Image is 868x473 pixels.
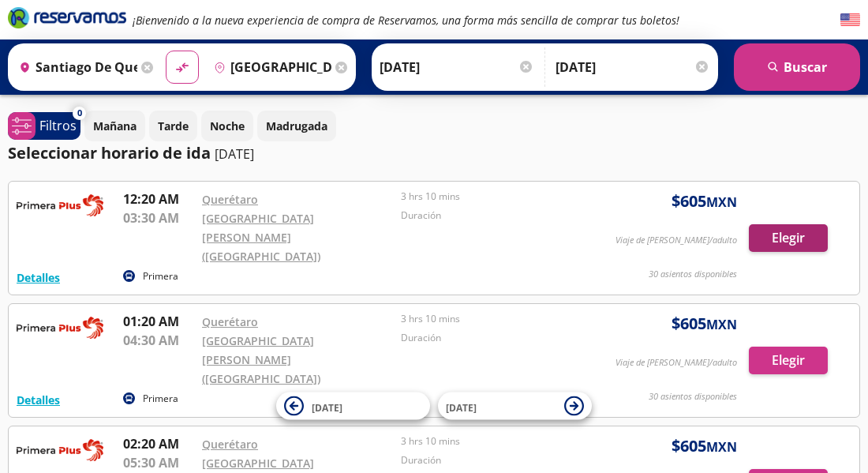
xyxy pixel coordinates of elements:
button: English [840,10,860,30]
p: 05:30 AM [123,453,194,472]
a: Querétaro [202,192,258,207]
button: [DATE] [438,392,592,420]
p: 12:20 AM [123,190,194,208]
button: Tarde [149,111,197,141]
input: Buscar Destino [208,47,332,87]
p: 3 hrs 10 mins [401,190,592,204]
p: Seleccionar horario de ida [8,141,211,165]
small: MXN [706,316,737,333]
p: 30 asientos disponibles [649,390,737,404]
input: Elegir Fecha [380,47,534,87]
i: Brand Logo [8,6,126,29]
p: 30 asientos disponibles [649,268,737,281]
p: 02:20 AM [123,434,194,453]
input: Buscar Origen [13,47,137,87]
input: Opcional [556,47,710,87]
p: Tarde [158,118,189,134]
button: 0Filtros [8,112,80,140]
span: [DATE] [312,400,342,414]
img: RESERVAMOS [17,312,103,343]
small: MXN [706,438,737,456]
p: Viaje de [PERSON_NAME]/adulto [615,234,737,247]
span: $ 605 [672,434,737,458]
a: Querétaro [202,437,258,452]
p: 04:30 AM [123,331,194,350]
p: [DATE] [215,145,254,163]
a: [GEOGRAPHIC_DATA][PERSON_NAME] ([GEOGRAPHIC_DATA]) [202,211,320,264]
p: Primera [143,392,178,406]
img: RESERVAMOS [17,434,103,466]
p: Viaje de [PERSON_NAME]/adulto [615,356,737,370]
button: Mañana [84,111,145,141]
span: $ 605 [672,312,737,336]
span: 0 [77,107,82,120]
button: Elegir [749,224,828,252]
button: Buscar [734,43,860,91]
span: [DATE] [446,400,477,414]
p: 01:20 AM [123,312,194,331]
p: 3 hrs 10 mins [401,312,592,326]
p: Noche [210,118,245,134]
a: [GEOGRAPHIC_DATA][PERSON_NAME] ([GEOGRAPHIC_DATA]) [202,333,320,386]
p: Duración [401,453,592,467]
p: Primera [143,269,178,283]
p: Madrugada [266,118,327,134]
button: Elegir [749,347,828,374]
span: $ 605 [672,190,737,213]
p: Mañana [93,118,137,134]
button: Madrugada [257,111,336,141]
p: 3 hrs 10 mins [401,434,592,449]
img: RESERVAMOS [17,190,103,221]
p: 03:30 AM [123,208,194,227]
button: [DATE] [276,392,430,420]
button: Noche [201,111,253,141]
em: ¡Bienvenido a la nueva experiencia de compra de Reservamos, una forma más sencilla de comprar tus... [133,13,679,28]
p: Filtros [39,116,77,135]
button: Detalles [17,392,60,408]
a: Querétaro [202,314,258,329]
button: Detalles [17,269,60,286]
p: Duración [401,208,592,223]
a: Brand Logo [8,6,126,34]
p: Duración [401,331,592,345]
small: MXN [706,193,737,211]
